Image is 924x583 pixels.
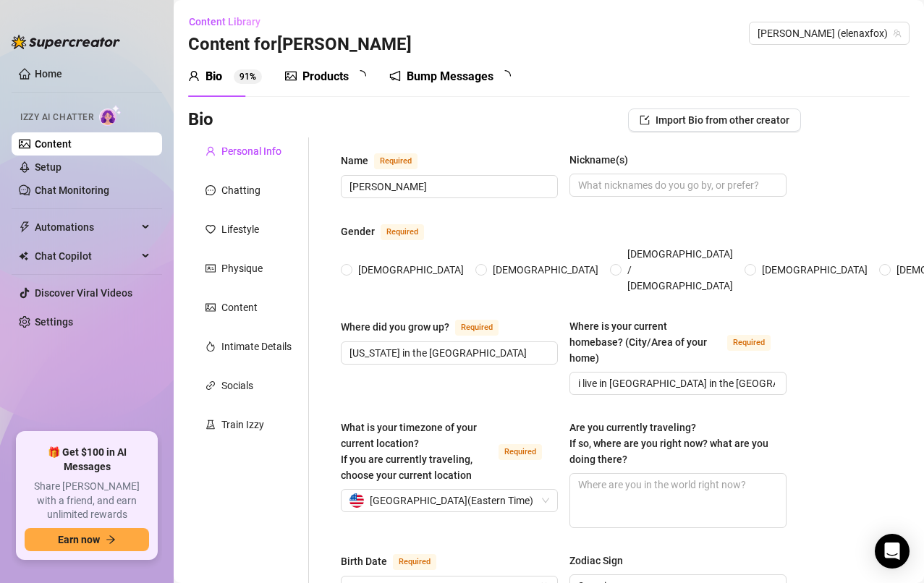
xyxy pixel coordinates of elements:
[25,480,149,522] span: Share [PERSON_NAME] with a friend, and earn unlimited rewards
[19,251,28,261] img: Chat Copilot
[341,152,433,169] label: Name
[35,316,73,328] a: Settings
[499,70,511,82] span: loading
[25,528,149,551] button: Earn nowarrow-right
[389,70,401,82] span: notification
[20,111,93,124] span: Izzy AI Chatter
[205,420,216,430] span: experiment
[487,262,604,278] span: [DEMOGRAPHIC_DATA]
[35,287,132,299] a: Discover Viral Videos
[622,246,739,294] span: [DEMOGRAPHIC_DATA] / [DEMOGRAPHIC_DATA]
[341,223,440,240] label: Gender
[99,105,122,126] img: AI Chatter
[370,490,533,511] span: [GEOGRAPHIC_DATA] ( Eastern Time )
[341,224,375,239] div: Gender
[569,318,787,366] label: Where is your current homebase? (City/Area of your home)
[205,263,216,273] span: idcard
[893,29,902,38] span: team
[58,534,100,545] span: Earn now
[656,114,789,126] span: Import Bio from other creator
[381,224,424,240] span: Required
[234,69,262,84] sup: 91%
[221,260,263,276] div: Physique
[19,221,30,233] span: thunderbolt
[205,224,216,234] span: heart
[205,302,216,312] span: picture
[221,339,292,354] div: Intimate Details
[727,335,771,351] span: Required
[188,10,272,33] button: Content Library
[35,68,62,80] a: Home
[188,70,200,82] span: user
[341,318,514,336] label: Where did you grow up?
[455,320,499,336] span: Required
[578,177,775,193] input: Nickname(s)
[12,35,120,49] img: logo-BBDzfeDw.svg
[499,444,542,460] span: Required
[569,553,623,569] div: Zodiac Sign
[407,68,493,85] div: Bump Messages
[758,22,901,44] span: Elena (elenaxfox)
[374,153,418,169] span: Required
[188,108,213,132] h3: Bio
[578,375,775,391] input: Where is your current homebase? (City/Area of your home)
[35,244,137,268] span: Chat Copilot
[189,16,260,27] span: Content Library
[569,152,638,168] label: Nickname(s)
[341,422,477,481] span: What is your timezone of your current location? If you are currently traveling, choose your curre...
[569,152,628,168] div: Nickname(s)
[221,378,253,393] div: Socials
[640,115,650,125] span: import
[285,70,297,82] span: picture
[349,179,546,195] input: Name
[302,68,349,85] div: Products
[35,216,137,239] span: Automations
[221,417,264,433] div: Train Izzy
[221,299,258,315] div: Content
[349,345,546,361] input: Where did you grow up?
[569,553,633,569] label: Zodiac Sign
[393,554,436,570] span: Required
[355,70,366,82] span: loading
[341,553,452,570] label: Birth Date
[569,318,721,366] div: Where is your current homebase? (City/Area of your home)
[569,422,768,465] span: Are you currently traveling? If so, where are you right now? what are you doing there?
[875,534,910,569] div: Open Intercom Messenger
[35,184,109,196] a: Chat Monitoring
[349,493,364,508] img: us
[205,380,216,391] span: link
[352,262,470,278] span: [DEMOGRAPHIC_DATA]
[205,146,216,156] span: user
[628,108,801,132] button: Import Bio from other creator
[35,161,62,173] a: Setup
[221,221,259,237] div: Lifestyle
[35,138,72,150] a: Content
[341,553,387,569] div: Birth Date
[205,185,216,195] span: message
[188,33,412,56] h3: Content for [PERSON_NAME]
[205,68,222,85] div: Bio
[221,143,281,159] div: Personal Info
[205,341,216,352] span: fire
[341,153,368,169] div: Name
[25,446,149,474] span: 🎁 Get $100 in AI Messages
[341,319,449,335] div: Where did you grow up?
[756,262,873,278] span: [DEMOGRAPHIC_DATA]
[106,535,116,545] span: arrow-right
[221,182,260,198] div: Chatting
